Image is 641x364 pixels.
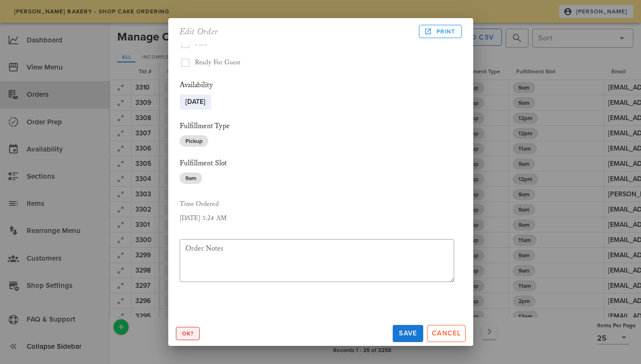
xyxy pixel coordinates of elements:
[185,172,196,184] span: 9am
[176,327,200,340] button: Archive this Record?
[397,329,419,337] span: Save
[185,135,203,147] span: Pickup
[180,80,454,91] div: Availability
[419,25,461,38] a: Print
[182,330,193,337] span: Ok?
[195,40,207,48] span: Paid
[195,59,241,67] span: Ready For Guest
[180,158,454,169] div: Fulfillment Slot
[426,27,455,36] span: Print
[180,213,454,224] div: [DATE] 3:24 AM
[180,199,454,210] div: Time Ordered
[427,325,466,342] button: Cancel
[180,121,454,131] div: Fulfillment Type
[393,325,423,342] button: Save
[180,24,219,39] h2: Edit Order
[185,94,205,110] span: [DATE]
[431,329,461,337] span: Cancel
